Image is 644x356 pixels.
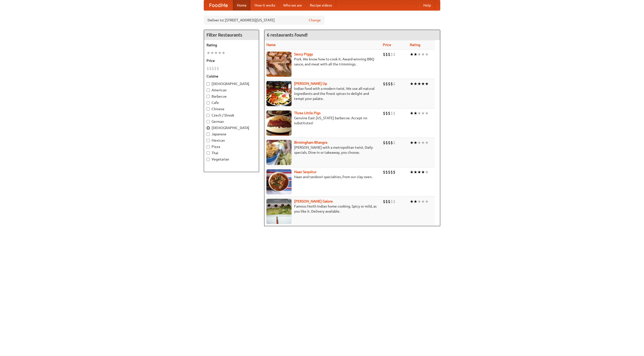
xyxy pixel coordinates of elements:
[217,66,219,71] li: $
[212,66,214,71] li: $
[421,140,425,145] li: ★
[417,169,421,175] li: ★
[207,133,210,136] input: Japanese
[306,0,336,10] a: Recipe videos
[207,106,256,111] label: Chinese
[266,140,292,165] img: bhangra.jpg
[233,0,251,10] a: Home
[207,74,256,79] h5: Cuisine
[421,81,425,87] li: ★
[385,140,388,145] li: $
[383,81,385,87] li: $
[207,144,256,149] label: Pizza
[421,52,425,57] li: ★
[385,52,388,57] li: $
[207,119,256,124] label: German
[385,169,388,175] li: $
[266,199,292,224] img: currygalore.jpg
[207,43,256,48] h5: Rating
[410,43,420,47] a: Rating
[410,52,414,57] li: ★
[266,174,379,179] p: Naan and tandoori specialties, from our clay oven.
[294,52,313,56] a: Saucy Piggy
[414,169,417,175] li: ★
[207,145,210,148] input: Pizza
[419,0,435,10] a: Help
[410,140,414,145] li: ★
[207,158,210,161] input: Vegetarian
[390,169,393,175] li: $
[210,50,214,56] li: ★
[390,52,393,57] li: $
[294,199,333,203] a: [PERSON_NAME] Galore
[414,140,417,145] li: ★
[421,169,425,175] li: ★
[204,30,259,40] h4: Filter Restaurants
[417,52,421,57] li: ★
[390,81,393,87] li: $
[388,199,390,204] li: $
[417,110,421,116] li: ★
[266,86,379,101] p: Indian food with a modern twist. We use all-natural ingredients and the finest spices to delight ...
[251,0,279,10] a: How it works
[214,50,218,56] li: ★
[207,151,210,155] input: Thai
[414,110,417,116] li: ★
[207,88,256,93] label: American
[393,110,395,116] li: $
[207,150,256,155] label: Thai
[279,0,306,10] a: Who we are
[266,52,292,77] img: saucy.jpg
[207,120,210,123] input: German
[207,58,256,63] h5: Price
[393,81,395,87] li: $
[266,43,276,47] a: Name
[410,169,414,175] li: ★
[294,140,327,144] a: Birmingham Bhangra
[207,107,210,111] input: Chinese
[383,140,385,145] li: $
[207,101,210,104] input: Cafe
[207,81,256,86] label: [DEMOGRAPHIC_DATA]
[414,52,417,57] li: ★
[421,110,425,116] li: ★
[294,82,327,86] a: [PERSON_NAME] Up
[266,115,379,126] p: Genuine East [US_STATE] barbecue. Accept no substitutes!
[383,43,391,47] a: Price
[410,199,414,204] li: ★
[393,169,395,175] li: $
[425,140,429,145] li: ★
[417,81,421,87] li: ★
[207,139,210,142] input: Mexican
[207,89,210,92] input: American
[383,52,385,57] li: $
[266,57,379,67] p: Pork. We know how to cook it. Award-winning BBQ sauce, and meat with all the trimmings.
[266,204,379,214] p: Famous North Indian home cooking. Spicy or mild, as you like it. Delivery available.
[388,81,390,87] li: $
[417,140,421,145] li: ★
[222,50,225,56] li: ★
[294,111,320,115] b: Three Little Pigs
[207,50,210,56] li: ★
[267,32,308,37] ng-pluralize: 6 restaurants found!
[207,132,256,137] label: Japanese
[393,199,395,204] li: $
[266,145,379,155] p: [PERSON_NAME] with a metropolitan twist. Daily specials. Dine-in or takeaway, you choose.
[207,95,210,98] input: Barbecue
[294,170,316,174] a: Naan Sequitur
[309,18,321,23] a: Change
[266,169,292,194] img: naansequitur.jpg
[207,114,210,117] input: Czech / Slovak
[414,81,417,87] li: ★
[207,138,256,143] label: Mexican
[388,110,390,116] li: $
[207,66,209,71] li: $
[393,140,395,145] li: $
[207,125,256,130] label: [DEMOGRAPHIC_DATA]
[209,66,212,71] li: $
